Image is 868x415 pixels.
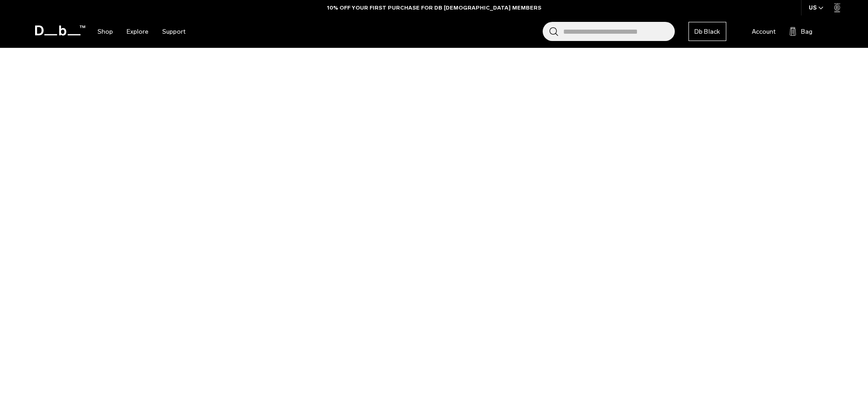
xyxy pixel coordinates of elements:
[752,27,776,36] span: Account
[789,26,812,37] button: Bag
[127,15,149,48] a: Explore
[801,27,812,36] span: Bag
[91,15,192,48] nav: Main Navigation
[688,22,726,41] a: Db Black
[162,15,185,48] a: Support
[98,15,113,48] a: Shop
[327,4,541,12] a: 10% OFF YOUR FIRST PURCHASE FOR DB [DEMOGRAPHIC_DATA] MEMBERS
[740,26,776,37] a: Account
